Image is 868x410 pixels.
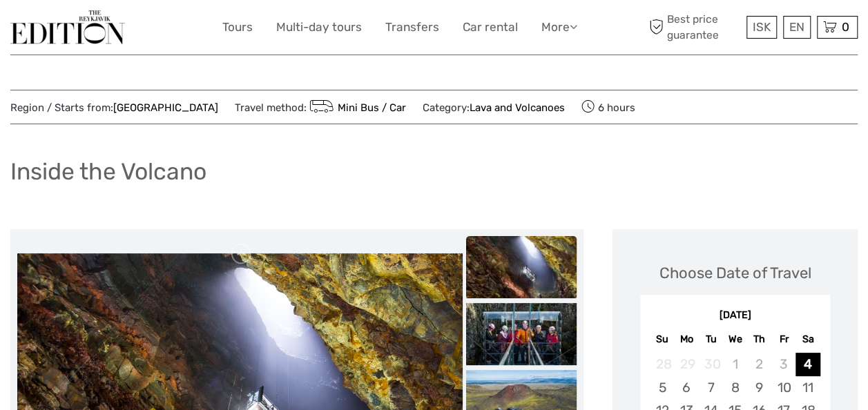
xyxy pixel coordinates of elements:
[10,101,218,115] span: Region / Starts from:
[795,376,820,399] div: Choose Saturday, October 11th, 2025
[795,330,820,349] div: Sa
[753,20,771,34] span: ISK
[659,262,811,284] div: Choose Date of Travel
[699,330,723,349] div: Tu
[747,376,771,399] div: Choose Thursday, October 9th, 2025
[747,330,771,349] div: Th
[646,12,743,42] span: Best price guarantee
[650,353,674,375] div: Not available Sunday, September 28th, 2025
[385,17,439,37] a: Transfers
[783,16,811,39] div: EN
[541,17,577,37] a: More
[222,17,253,37] a: Tours
[723,353,747,375] div: Not available Wednesday, October 1st, 2025
[771,376,795,399] div: Choose Friday, October 10th, 2025
[470,101,565,114] a: Lava and Volcanoes
[307,101,406,114] a: Mini Bus / Car
[699,353,723,375] div: Not available Tuesday, September 30th, 2025
[840,20,851,34] span: 0
[466,236,577,298] img: baa3929123884c44bd879ce76364a2bd_slider_thumbnail.jpeg
[10,157,206,186] h1: Inside the Volcano
[640,309,830,323] div: [DATE]
[650,330,674,349] div: Su
[19,24,156,35] p: We're away right now. Please check back later!
[463,17,518,37] a: Car rental
[675,330,699,349] div: Mo
[795,353,820,375] div: Choose Saturday, October 4th, 2025
[235,97,406,117] span: Travel method:
[650,376,674,399] div: Choose Sunday, October 5th, 2025
[10,10,125,44] img: The Reykjavík Edition
[675,376,699,399] div: Choose Monday, October 6th, 2025
[771,353,795,375] div: Not available Friday, October 3rd, 2025
[423,101,565,115] span: Category:
[159,21,175,38] button: Open LiveChat chat widget
[581,97,635,117] span: 6 hours
[276,17,362,37] a: Multi-day tours
[771,330,795,349] div: Fr
[113,101,218,114] a: [GEOGRAPHIC_DATA]
[699,376,723,399] div: Choose Tuesday, October 7th, 2025
[723,330,747,349] div: We
[466,303,577,365] img: cd5cc137e7404e5d959b00fd62ad6284_slider_thumbnail.jpeg
[675,353,699,375] div: Not available Monday, September 29th, 2025
[747,353,771,375] div: Not available Thursday, October 2nd, 2025
[723,376,747,399] div: Choose Wednesday, October 8th, 2025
